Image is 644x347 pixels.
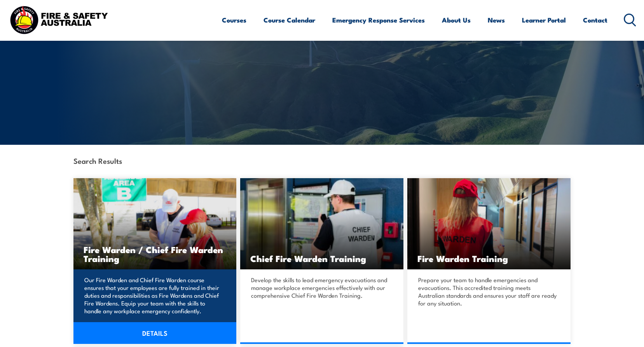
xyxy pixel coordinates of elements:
[407,178,571,269] img: Fire Warden Training
[488,10,505,30] a: News
[417,254,560,263] h3: Fire Warden Training
[84,276,223,315] p: Our Fire Warden and Chief Fire Warden course ensures that your employees are fully trained in the...
[522,10,566,30] a: Learner Portal
[418,276,557,307] p: Prepare your team to handle emergencies and evacuations. This accredited training meets Australia...
[222,10,246,30] a: Courses
[332,10,425,30] a: Emergency Response Services
[240,178,403,269] img: Chief Fire Warden Training
[251,276,390,299] p: Develop the skills to lead emergency evacuations and manage workplace emergencies effectively wit...
[250,254,393,263] h3: Chief Fire Warden Training
[73,178,237,269] a: Fire Warden / Chief Fire Warden Training
[84,245,227,263] h3: Fire Warden / Chief Fire Warden Training
[442,10,471,30] a: About Us
[73,178,237,269] img: Fire Warden and Chief Fire Warden Training
[73,322,237,344] a: DETAILS
[73,155,122,166] strong: Search Results
[264,10,315,30] a: Course Calendar
[583,10,607,30] a: Contact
